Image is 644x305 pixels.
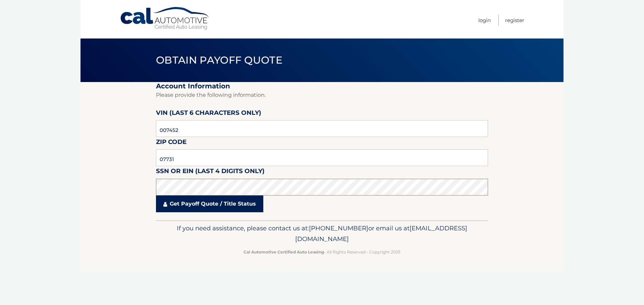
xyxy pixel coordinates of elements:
[156,166,265,178] label: SSN or EIN (last 4 digits only)
[156,82,488,90] h2: Account Information
[156,90,488,100] p: Please provide the following information.
[309,224,368,232] span: [PHONE_NUMBER]
[156,196,263,212] a: Get Payoff Quote / Title Status
[244,249,324,254] strong: Cal Automotive Certified Auto Leasing
[160,223,484,244] p: If you need assistance, please contact us at: or email us at
[156,137,186,149] label: Zip Code
[156,54,282,66] span: Obtain Payoff Quote
[160,248,484,255] p: - All Rights Reserved - Copyright 2025
[478,15,491,26] a: Login
[120,7,210,30] a: Cal Automotive
[505,15,524,26] a: Register
[156,108,261,120] label: VIN (last 6 characters only)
